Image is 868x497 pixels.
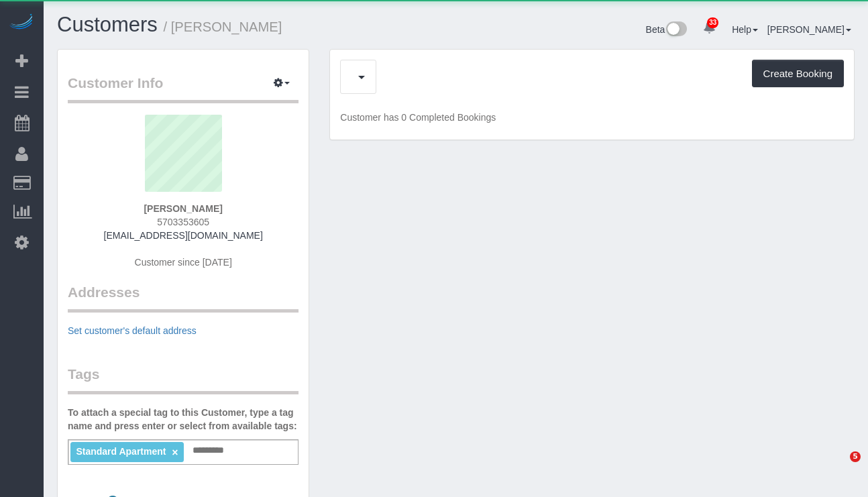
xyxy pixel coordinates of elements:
a: [EMAIL_ADDRESS][DOMAIN_NAME] [104,230,263,241]
legend: Tags [68,364,299,394]
a: Help [732,24,758,35]
img: Automaid Logo [8,13,35,32]
a: [PERSON_NAME] [767,24,851,35]
strong: [PERSON_NAME] [144,203,222,214]
span: Customer since [DATE] [135,257,232,268]
legend: Customer Info [68,73,299,103]
span: 5703353605 [157,217,209,227]
span: 33 [707,17,718,28]
small: / [PERSON_NAME] [164,19,282,34]
button: Create Booking [752,60,844,88]
img: New interface [665,21,687,39]
span: Standard Apartment [76,446,166,457]
label: To attach a special tag to this Customer, type a tag name and press enter or select from availabl... [68,406,299,433]
span: 5 [850,451,861,462]
p: Customer has 0 Completed Bookings [340,111,844,124]
iframe: Intercom live chat [822,451,855,484]
a: 33 [696,13,722,43]
a: Customers [57,13,158,36]
a: Set customer's default address [68,325,197,336]
a: Beta [646,24,688,35]
a: × [172,447,178,458]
